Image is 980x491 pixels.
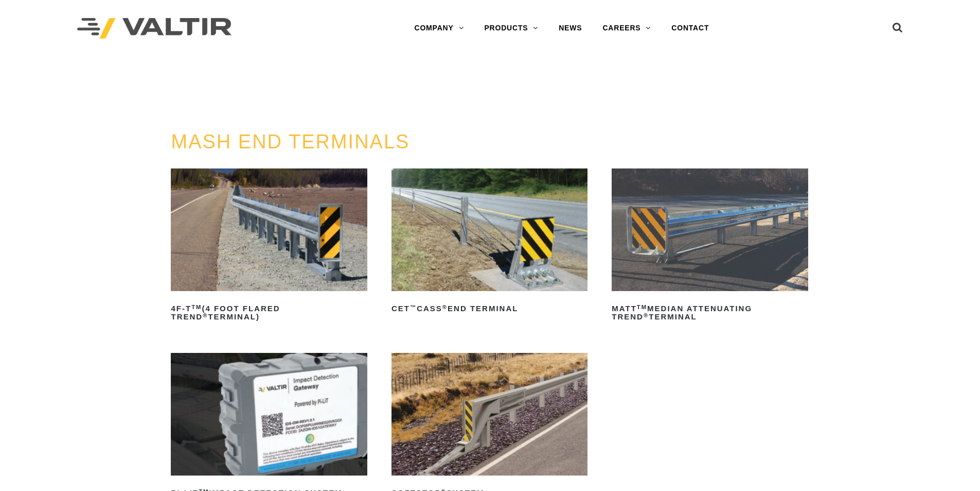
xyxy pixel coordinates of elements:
img: SoftStop System End Terminal [391,353,587,476]
sup: TM [637,304,647,310]
h2: MATT Median Attenuating TREND Terminal [612,300,808,325]
a: CONTACT [661,18,719,39]
a: CET™CASS®End Terminal [391,168,587,317]
sup: ™ [410,304,417,310]
a: NEWS [548,18,592,39]
a: 4F-TTM(4 Foot Flared TREND®Terminal) [171,168,367,325]
h2: 4F-T (4 Foot Flared TREND Terminal) [171,300,367,325]
img: Valtir [77,18,231,39]
a: CAREERS [592,18,661,39]
sup: ® [442,304,448,310]
sup: ® [203,312,208,318]
a: COMPANY [404,18,474,39]
sup: TM [191,304,202,310]
a: MATTTMMedian Attenuating TREND®Terminal [612,168,808,325]
a: PRODUCTS [474,18,548,39]
h2: CET CASS End Terminal [391,300,587,317]
a: MASH END TERMINALS [171,131,409,153]
sup: ® [644,312,649,318]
